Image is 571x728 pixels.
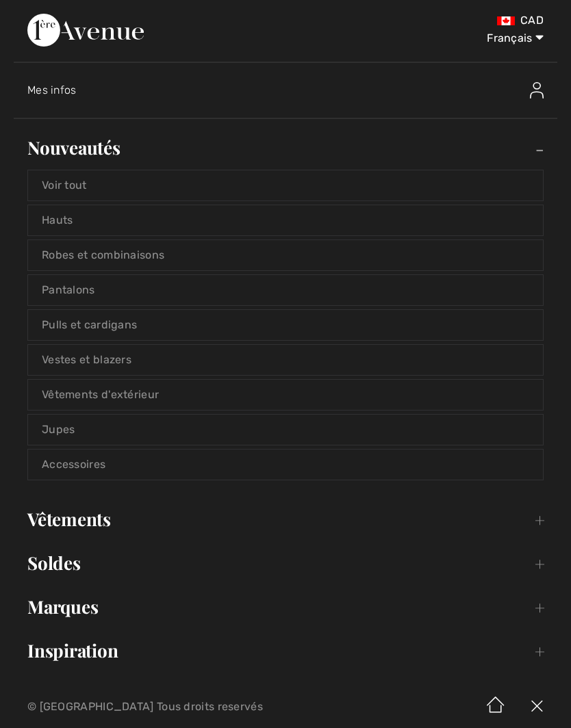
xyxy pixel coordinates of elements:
[27,83,77,96] span: Mes infos
[28,345,543,375] a: Vestes et blazers
[28,450,543,480] a: Accessoires
[14,592,557,622] a: Marques
[530,82,544,99] img: Mes infos
[516,686,557,728] img: X
[14,636,557,666] a: Inspiration
[475,686,516,728] img: Accueil
[28,240,543,270] a: Robes et combinaisons
[14,679,557,710] a: Live
[28,275,543,305] a: Pantalons
[27,702,337,712] p: © [GEOGRAPHIC_DATA] Tous droits reservés
[14,133,557,163] a: Nouveautés
[28,310,543,340] a: Pulls et cardigans
[28,205,543,235] a: Hauts
[14,504,557,534] a: Vêtements
[28,380,543,410] a: Vêtements d'extérieur
[27,14,144,47] img: 1ère Avenue
[28,170,543,200] a: Voir tout
[28,415,543,445] a: Jupes
[14,548,557,578] a: Soldes
[337,14,544,27] div: CAD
